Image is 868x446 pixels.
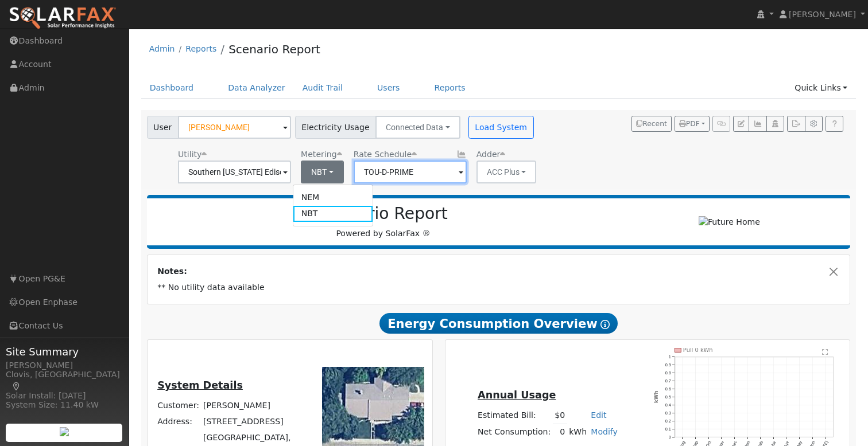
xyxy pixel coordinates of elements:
[149,44,175,53] a: Admin
[157,380,243,391] u: System Details
[665,402,671,408] text: 0.4
[60,427,69,436] img: retrieve
[158,204,608,224] h2: Scenario Report
[476,148,537,161] div: Adder
[295,116,376,139] span: Electricity Usage
[301,161,344,183] button: NBT
[6,344,123,359] span: Site Summary
[476,424,553,440] td: Net Consumption:
[156,280,842,296] td: ** No utility data available
[141,77,203,99] a: Dashboard
[156,414,201,430] td: Address:
[153,204,614,240] div: Powered by SolarFax ®
[665,394,671,400] text: 0.5
[789,10,856,19] span: [PERSON_NAME]
[567,424,589,440] td: kWh
[665,418,671,424] text: 0.2
[185,44,216,53] a: Reports
[669,435,671,440] text: 0
[201,414,307,430] td: [STREET_ADDRESS]
[354,161,467,183] input: Select a Rate Schedule
[178,161,291,183] input: Select a Utility
[156,398,201,414] td: Customer:
[675,116,710,132] button: PDF
[379,313,617,334] span: Energy Consumption Overview
[665,378,671,384] text: 0.7
[665,362,671,367] text: 0.9
[9,6,117,30] img: SolarFax
[294,77,351,99] a: Audit Trail
[665,427,671,432] text: 0.1
[749,116,766,132] button: Multi-Series Graph
[157,267,187,276] strong: Notes:
[219,77,294,99] a: Data Analyzer
[476,161,537,183] button: ACC Plus
[766,116,784,132] button: Login As
[468,116,534,139] button: Load System
[683,347,713,354] text: Pull 0 kWh
[591,427,618,436] a: Modify
[354,150,417,159] span: Alias: None
[653,391,659,404] text: kWh
[6,399,123,411] div: System Size: 11.40 kW
[828,265,840,277] button: Close
[178,148,291,161] div: Utility
[786,77,856,99] a: Quick Links
[6,390,123,402] div: Solar Install: [DATE]
[553,424,567,440] td: 0
[293,206,373,222] a: NBT
[375,116,460,139] button: Connected Data
[201,398,307,414] td: [PERSON_NAME]
[787,116,805,132] button: Export Interval Data
[178,116,291,139] input: Select a User
[631,116,672,132] button: Recent
[733,116,749,132] button: Edit User
[665,410,671,416] text: 0.3
[301,148,344,161] div: Metering
[679,120,700,128] span: PDF
[665,370,671,375] text: 0.8
[293,189,373,205] a: NEM
[228,42,320,56] a: Scenario Report
[478,389,556,401] u: Annual Usage
[6,359,123,371] div: [PERSON_NAME]
[699,216,760,228] img: Future Home
[11,382,22,391] a: Map
[591,410,606,420] a: Edit
[369,77,409,99] a: Users
[805,116,823,132] button: Settings
[600,320,610,329] i: Show Help
[6,369,123,393] div: Clovis, [GEOGRAPHIC_DATA]
[669,354,671,359] text: 1
[476,408,553,424] td: Estimated Bill:
[826,116,843,132] a: Help Link
[147,116,179,139] span: User
[822,349,828,355] text: 
[665,386,671,392] text: 0.6
[426,77,474,99] a: Reports
[553,408,567,424] td: $0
